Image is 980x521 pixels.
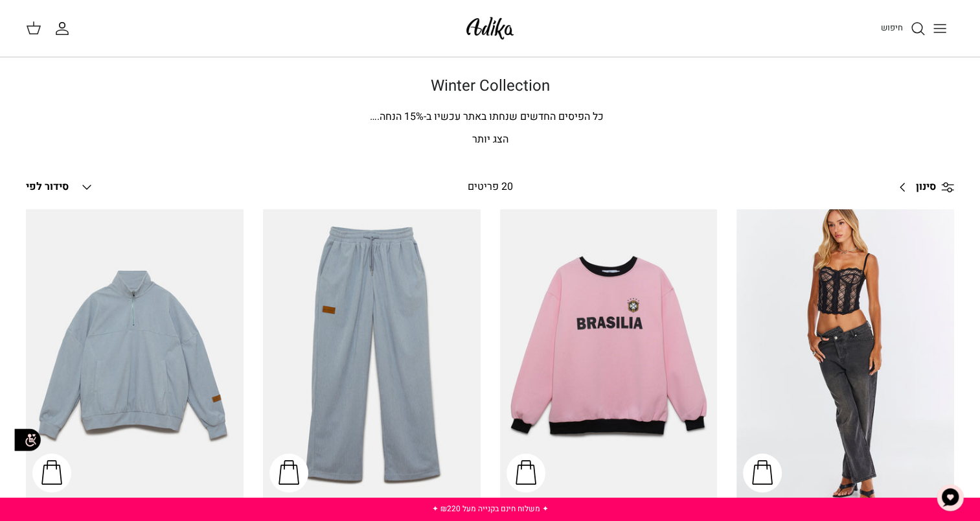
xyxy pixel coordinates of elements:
span: סידור לפי [26,179,69,194]
p: הצג יותר [37,132,944,148]
a: מכנסי טרנינג City strolls [263,209,481,500]
span: סינון [916,179,936,196]
span: % הנחה. [370,109,424,124]
button: סידור לפי [26,173,95,202]
h1: Winter Collection [37,77,944,96]
img: Adika IL [462,13,518,43]
button: Toggle menu [926,14,954,43]
img: accessibility_icon02.svg [10,422,45,457]
a: סווטשירט Brazilian Kid [500,209,718,500]
span: 15 [404,109,416,124]
span: כל הפיסים החדשים שנחתו באתר עכשיו ב- [424,109,604,124]
a: החשבון שלי [54,21,75,36]
a: סינון [890,172,954,203]
a: ג׳ינס All Or Nothing קריס-קרוס | BOYFRIEND [736,209,954,500]
a: ✦ משלוח חינם בקנייה מעל ₪220 ✦ [432,503,549,515]
a: סווטשירט City Strolls אוברסייז [26,209,244,500]
div: 20 פריטים [379,179,601,196]
span: חיפוש [881,21,903,34]
button: צ'אט [931,478,970,517]
a: חיפוש [881,21,926,36]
